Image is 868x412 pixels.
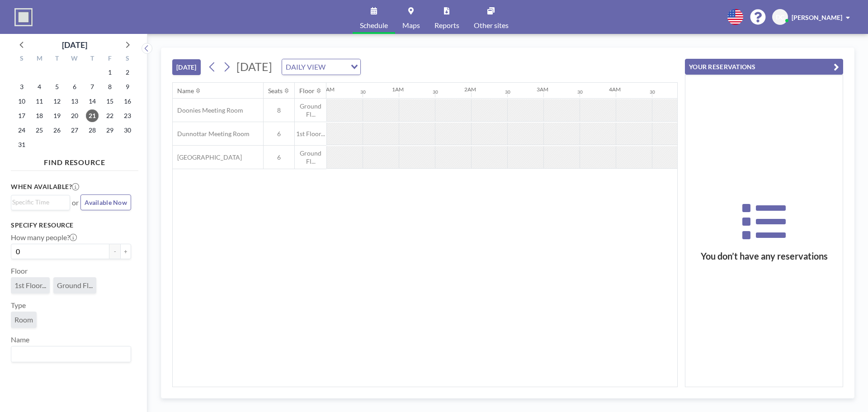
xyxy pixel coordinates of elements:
[268,87,283,95] div: Seats
[505,89,510,95] div: 30
[402,22,420,29] span: Maps
[11,233,77,242] label: How many people?
[121,66,134,79] span: Saturday, August 2, 2025
[792,14,842,21] span: [PERSON_NAME]
[68,81,81,93] span: Wednesday, August 6, 2025
[360,89,366,95] div: 30
[51,81,63,93] span: Tuesday, August 5, 2025
[48,53,66,65] div: T
[33,95,46,108] span: Monday, August 11, 2025
[282,59,360,75] div: Search for option
[11,154,138,167] h4: FIND RESOURCE
[121,81,134,93] span: Saturday, August 9, 2025
[86,124,99,137] span: Thursday, August 28, 2025
[12,197,65,207] input: Search for option
[236,60,272,73] span: [DATE]
[80,194,131,210] button: Available Now
[577,89,583,95] div: 30
[118,53,136,65] div: S
[104,81,116,93] span: Friday, August 8, 2025
[295,102,326,118] span: Ground Fl...
[650,89,655,95] div: 30
[264,153,294,161] span: 6
[11,195,70,209] div: Search for option
[433,89,438,95] div: 30
[284,61,327,73] span: DAILY VIEW
[299,87,315,95] div: Floor
[31,53,48,65] div: M
[72,198,79,207] span: or
[13,53,31,65] div: S
[264,106,294,114] span: 8
[86,81,99,93] span: Thursday, August 7, 2025
[104,66,116,79] span: Friday, August 1, 2025
[86,95,99,108] span: Thursday, August 14, 2025
[104,95,116,108] span: Friday, August 15, 2025
[11,346,131,362] div: Search for option
[464,86,476,93] div: 2AM
[83,53,101,65] div: T
[537,86,548,93] div: 3AM
[12,348,126,360] input: Search for option
[434,22,459,29] span: Reports
[33,109,46,122] span: Monday, August 18, 2025
[295,130,326,138] span: 1st Floor...
[320,86,335,93] div: 12AM
[14,281,46,290] span: 1st Floor...
[51,124,63,137] span: Tuesday, August 26, 2025
[360,22,388,29] span: Schedule
[295,149,326,165] span: Ground Fl...
[51,109,63,122] span: Tuesday, August 19, 2025
[101,53,118,65] div: F
[15,109,28,122] span: Sunday, August 17, 2025
[86,109,99,122] span: Thursday, August 21, 2025
[33,81,46,93] span: Monday, August 4, 2025
[328,61,345,73] input: Search for option
[57,281,93,290] span: Ground Fl...
[121,95,134,108] span: Saturday, August 16, 2025
[264,130,294,138] span: 6
[33,124,46,137] span: Monday, August 25, 2025
[15,124,28,137] span: Sunday, August 24, 2025
[11,335,29,344] label: Name
[11,221,131,229] h3: Specify resource
[121,109,134,122] span: Saturday, August 23, 2025
[120,244,131,259] button: +
[68,124,81,137] span: Wednesday, August 27, 2025
[68,109,81,122] span: Wednesday, August 20, 2025
[173,106,243,114] span: Doonies Meeting Room
[15,138,28,151] span: Sunday, August 31, 2025
[172,59,201,75] button: [DATE]
[609,86,621,93] div: 4AM
[68,95,81,108] span: Wednesday, August 13, 2025
[14,315,33,324] span: Room
[15,95,28,108] span: Sunday, August 10, 2025
[109,244,120,259] button: -
[177,87,194,95] div: Name
[474,22,509,29] span: Other sites
[685,251,843,262] h3: You don’t have any reservations
[104,124,116,137] span: Friday, August 29, 2025
[173,130,250,138] span: Dunnottar Meeting Room
[11,266,28,275] label: Floor
[51,95,63,108] span: Tuesday, August 12, 2025
[62,38,87,51] div: [DATE]
[104,109,116,122] span: Friday, August 22, 2025
[11,301,26,310] label: Type
[121,124,134,137] span: Saturday, August 30, 2025
[173,153,242,161] span: [GEOGRAPHIC_DATA]
[685,59,843,75] button: YOUR RESERVATIONS
[66,53,84,65] div: W
[15,81,28,93] span: Sunday, August 3, 2025
[14,8,33,26] img: organization-logo
[392,86,404,93] div: 1AM
[85,199,127,206] span: Available Now
[776,13,784,21] span: DC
